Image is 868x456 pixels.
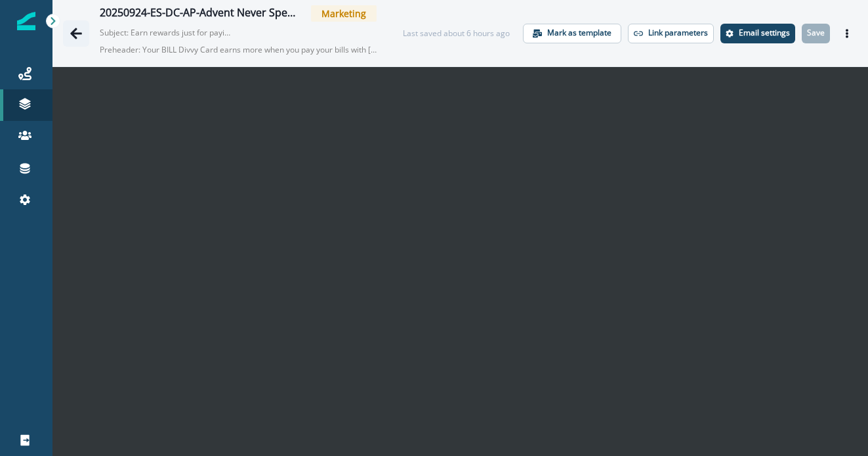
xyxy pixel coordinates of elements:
[63,20,89,47] button: Go back
[547,28,611,37] p: Mark as template
[628,24,714,43] button: Link parameters
[807,28,825,37] p: Save
[403,28,510,39] div: Last saved about 6 hours ago
[648,28,708,37] p: Link parameters
[837,24,858,43] button: Actions
[311,5,377,22] span: Marketing
[720,24,795,43] button: Settings
[100,22,231,39] p: Subject: Earn rewards just for paying your bills
[100,39,377,61] p: Preheader: Your BILL Divvy Card earns more when you pay your bills with [PERSON_NAME]. All while ...
[802,24,830,43] button: Save
[100,7,300,21] div: 20250924-ES-DC-AP-Advent Never Spenders Email 1
[523,24,621,43] button: Mark as template
[17,12,35,30] img: Inflection
[739,28,790,37] p: Email settings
